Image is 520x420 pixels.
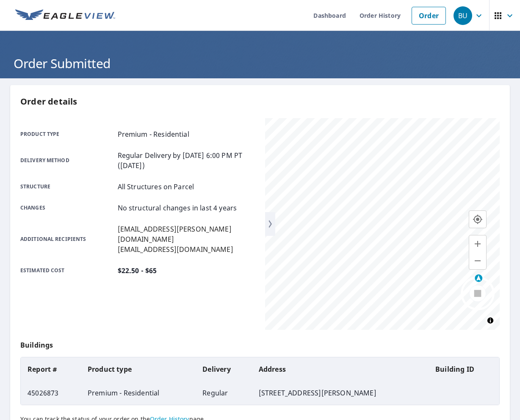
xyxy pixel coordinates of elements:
[265,212,275,236] button: Open side panel
[20,182,114,192] p: Structure
[118,224,255,244] p: [EMAIL_ADDRESS][PERSON_NAME][DOMAIN_NAME]
[21,381,81,405] td: 45026873
[118,129,189,139] p: Premium - Residential
[265,118,500,330] canvas: Map
[118,244,255,254] p: [EMAIL_ADDRESS][DOMAIN_NAME]
[15,9,115,22] img: EV Logo
[20,150,114,171] p: Delivery method
[20,129,114,139] p: Product type
[20,203,114,213] p: Changes
[196,381,252,405] td: Regular
[10,55,510,72] h1: Order Submitted
[412,7,446,25] a: Order
[81,357,196,381] th: Product type
[21,357,81,381] th: Report #
[118,182,194,192] p: All Structures on Parcel
[118,150,255,171] p: Regular Delivery by [DATE] 6:00 PM PT ([DATE])
[81,381,196,405] td: Premium - Residential
[454,6,472,25] div: BU
[469,235,486,252] button: Zoom in
[252,357,429,381] th: Address
[252,381,429,405] td: [STREET_ADDRESS][PERSON_NAME]
[469,252,486,269] button: Zoom out
[118,265,157,276] p: $22.50 - $65
[20,224,114,254] p: Additional recipients
[196,357,252,381] th: Delivery
[469,211,486,228] button: Go to your location
[20,265,114,276] p: Estimated cost
[118,203,237,213] p: No structural changes in last 4 years
[20,330,500,357] p: Buildings
[429,357,499,381] th: Building ID
[475,274,483,285] div: Drag to rotate, click for north
[20,95,500,108] p: Order details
